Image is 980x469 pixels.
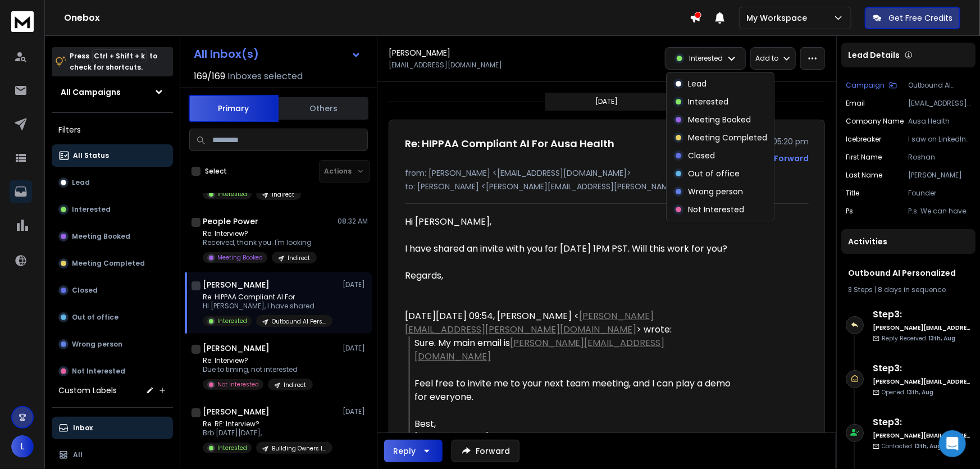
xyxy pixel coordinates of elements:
p: Re: Interview? [203,356,313,365]
p: Interested [217,190,247,198]
span: L [11,435,34,458]
p: Indirect [272,190,294,199]
p: Add to [755,54,778,63]
h6: [PERSON_NAME][EMAIL_ADDRESS][PERSON_NAME][DOMAIN_NAME] [873,377,971,386]
h3: Inboxes selected [227,70,303,83]
p: Lead Details [848,49,900,61]
p: I saw on LinkedIn that you're leading the charge at Ausa Health with your innovative approach to ... [908,135,971,144]
p: Meeting Booked [217,253,263,262]
p: Lead [72,178,90,187]
p: Re: Interview? [203,229,317,238]
p: Wrong person [72,340,122,349]
div: Sure. My main email is Feel free to invite me to your next team meeting, and I can play a demo fo... [414,336,733,444]
div: Hi [PERSON_NAME], I have shared an invite with you for [DATE] 1PM PST. Will this work for you? Re... [405,215,733,296]
p: [EMAIL_ADDRESS][DOMAIN_NAME] [908,99,971,108]
span: 8 days in sequence [878,285,946,294]
h1: [PERSON_NAME] [389,47,450,58]
span: 13th, Aug [906,388,933,397]
p: Get Free Credits [888,12,952,24]
p: Not Interested [688,204,744,215]
h6: [PERSON_NAME][EMAIL_ADDRESS][PERSON_NAME][DOMAIN_NAME] [873,431,971,440]
p: Meeting Completed [72,259,145,268]
span: 13th, Aug [928,334,955,343]
p: First Name [846,153,882,162]
p: Indirect [284,381,306,389]
p: Meeting Completed [688,132,767,143]
p: Contacted [882,442,941,450]
p: Campaign [846,81,885,90]
p: Interested [72,205,111,214]
h1: All Campaigns [61,86,121,98]
p: All [73,450,83,459]
p: Interested [217,444,247,452]
p: [DATE] [343,344,368,353]
p: Not Interested [72,367,125,376]
h3: Filters [52,122,173,138]
p: [EMAIL_ADDRESS][DOMAIN_NAME] [389,61,502,70]
p: Last Name [846,171,882,180]
label: Select [205,167,227,176]
h1: Outbound AI Personalized [848,267,969,279]
p: Re: HIPPAA Compliant AI For [203,293,332,302]
p: [DATE] [596,97,618,106]
p: [DATE] [343,407,368,416]
div: [DATE][DATE] 09:54, [PERSON_NAME] < > wrote: [405,309,733,336]
span: 13th, Aug [914,442,941,450]
p: from: [PERSON_NAME] <[EMAIL_ADDRESS][DOMAIN_NAME]> [405,167,809,179]
div: Activities [841,229,976,254]
p: Re: RE: Interview? [203,420,332,429]
p: Reply Received [882,334,955,343]
p: Hi [PERSON_NAME], I have shared [203,302,332,311]
p: Interested [688,96,728,107]
p: Founder [908,189,971,198]
h1: All Inbox(s) [194,48,259,60]
span: 169 / 169 [194,70,225,83]
a: [PERSON_NAME][EMAIL_ADDRESS][PERSON_NAME][DOMAIN_NAME] [405,309,654,336]
p: title [846,189,859,198]
p: Due to timing, not interested [203,365,313,374]
button: Primary [189,95,279,122]
p: Outbound AI Personalized [908,81,971,90]
h1: [PERSON_NAME] [203,406,270,417]
p: Wrong person [688,186,743,197]
p: Interested [217,317,247,325]
span: Ctrl + Shift + k [92,49,147,62]
h3: Custom Labels [58,385,117,396]
h1: [PERSON_NAME] [203,279,270,290]
p: Company Name [846,117,904,126]
p: Interested [689,54,723,63]
p: Brb [DATE][DATE], [203,429,332,438]
p: Opened [882,388,933,397]
h1: Re: HIPPAA Compliant AI For Ausa Health [405,136,614,152]
p: Outbound AI Personalized [272,317,326,326]
button: Forward [452,440,519,462]
p: My Workspace [746,12,812,24]
p: ps [846,207,853,216]
p: Ausa Health [908,117,971,126]
p: Meeting Booked [72,232,130,241]
p: Out of office [72,313,118,322]
button: Others [279,96,368,121]
p: Indirect [288,254,310,262]
p: Meeting Booked [688,114,751,125]
p: Building Owners Indirect [272,444,326,453]
img: logo [11,11,34,32]
a: [PERSON_NAME][EMAIL_ADDRESS][DOMAIN_NAME] [414,336,665,363]
p: Press to check for shortcuts. [70,51,157,73]
p: [PERSON_NAME] [908,171,971,180]
p: Inbox [73,424,93,432]
p: Email [846,99,865,108]
h6: Step 3 : [873,308,971,321]
h6: Step 3 : [873,416,971,429]
p: Out of office [688,168,740,179]
p: to: [PERSON_NAME] <[PERSON_NAME][EMAIL_ADDRESS][PERSON_NAME][DOMAIN_NAME]> [405,181,809,192]
h6: [PERSON_NAME][EMAIL_ADDRESS][PERSON_NAME][DOMAIN_NAME] [873,324,971,332]
p: P.s. We can have our AI connect with virtually every EMR and EHR. Feel free to respond with Prar'... [908,207,971,216]
h6: Step 3 : [873,362,971,375]
p: All Status [73,151,109,160]
p: 08:32 AM [338,217,368,226]
span: 3 Steps [848,285,873,294]
p: Lead [688,78,706,89]
p: Roshan [908,153,971,162]
h1: Onebox [64,11,690,25]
